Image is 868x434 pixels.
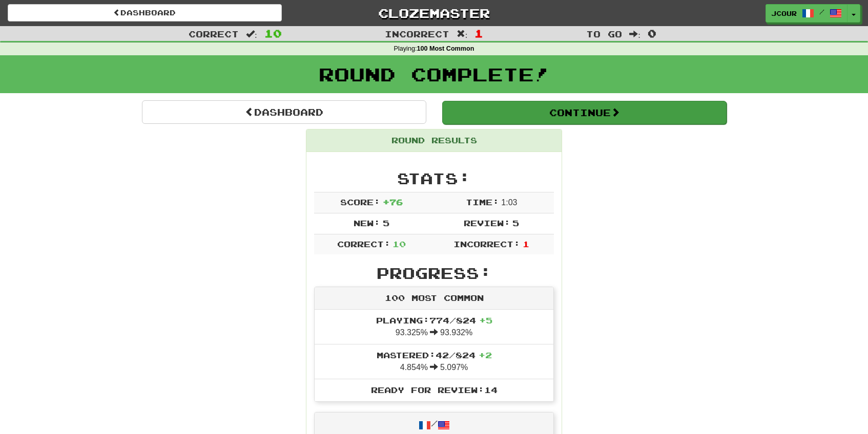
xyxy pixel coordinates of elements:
[457,30,468,38] span: :
[376,315,492,325] span: Playing: 774 / 824
[464,218,510,228] span: Review:
[314,170,554,187] h2: Stats:
[297,4,571,22] a: Clozemaster
[453,239,520,249] span: Incorrect:
[306,129,562,152] div: Round Results
[466,197,499,207] span: Time:
[314,265,554,281] h2: Progress:
[771,9,797,18] span: JCOUR
[246,30,257,38] span: :
[383,218,389,228] span: 5
[315,310,553,344] li: 93.325% 93.932%
[392,239,406,249] span: 10
[383,197,403,207] span: + 76
[315,287,553,310] div: 100 Most Common
[479,350,492,360] span: + 2
[340,197,380,207] span: Score:
[417,45,474,52] strong: 100 Most Common
[142,100,426,124] a: Dashboard
[315,344,553,379] li: 4.854% 5.097%
[523,239,529,249] span: 1
[264,27,282,39] span: 10
[474,27,483,39] span: 1
[4,64,864,84] h1: Round Complete!
[377,350,492,360] span: Mastered: 42 / 824
[512,218,519,228] span: 5
[354,218,380,228] span: New:
[629,30,640,38] span: :
[189,29,239,39] span: Correct
[586,29,622,39] span: To go
[8,4,282,21] a: Dashboard
[501,198,517,207] span: 1 : 0 3
[385,29,449,39] span: Incorrect
[766,4,848,23] a: JCOUR /
[819,8,824,15] span: /
[371,385,498,395] span: Ready for Review: 14
[648,27,656,39] span: 0
[442,101,727,124] button: Continue
[337,239,390,249] span: Correct:
[479,315,492,325] span: + 5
